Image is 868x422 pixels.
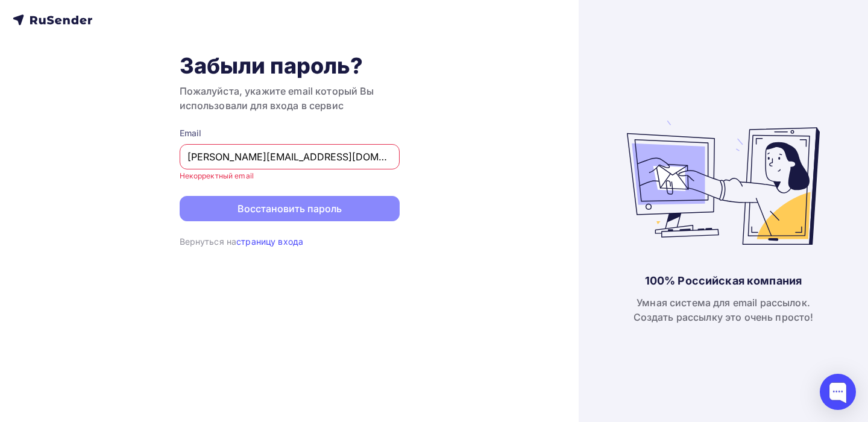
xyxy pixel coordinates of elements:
h3: Пожалуйста, укажите email который Вы использовали для входа в сервис [180,84,400,113]
div: Умная система для email рассылок. Создать рассылку это очень просто! [634,295,814,324]
a: страницу входа [236,236,303,247]
h1: Забыли пароль? [180,52,400,79]
div: 100% Российская компания [645,274,802,288]
input: Укажите свой email [187,150,392,164]
div: Email [180,127,400,139]
div: Вернуться на [180,236,400,248]
small: Некорректный email [180,171,254,180]
button: Восстановить пароль [180,196,400,221]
